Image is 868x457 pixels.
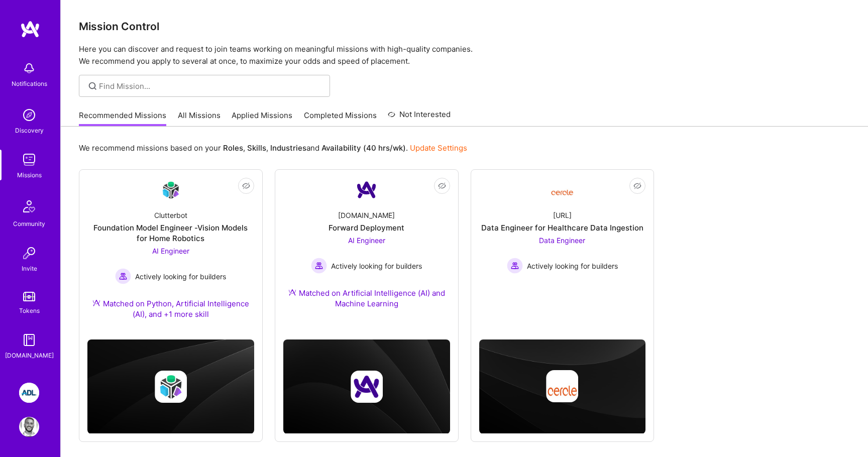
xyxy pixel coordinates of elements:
[19,150,39,170] img: teamwork
[115,268,131,284] img: Actively looking for builders
[438,182,446,190] i: icon EyeClosed
[539,236,585,245] span: Data Engineer
[338,210,395,220] div: [DOMAIN_NAME]
[13,218,45,229] div: Community
[5,350,54,361] div: [DOMAIN_NAME]
[507,258,523,274] img: Actively looking for builders
[79,20,850,33] h3: Mission Control
[223,143,243,153] b: Roles
[283,339,450,434] img: cover
[87,222,254,244] div: Foundation Model Engineer -Vision Models for Home Robotics
[247,143,266,153] b: Skills
[19,330,39,350] img: guide book
[152,247,189,255] span: AI Engineer
[304,110,377,127] a: Completed Missions
[283,288,450,309] div: Matched on Artificial Intelligence (AI) and Machine Learning
[550,182,574,198] img: Company Logo
[283,178,450,321] a: Company Logo[DOMAIN_NAME]Forward DeploymentAI Engineer Actively looking for buildersActively look...
[87,80,98,92] i: icon SearchGrey
[232,110,292,127] a: Applied Missions
[351,371,383,403] img: Company logo
[99,81,322,91] input: Find Mission...
[135,271,226,282] span: Actively looking for builders
[17,194,41,218] img: Community
[553,210,572,220] div: [URL]
[19,305,40,316] div: Tokens
[19,383,39,403] img: ADL: Technology Modernization Sprint 1
[178,110,221,127] a: All Missions
[311,258,327,274] img: Actively looking for builders
[546,370,578,402] img: Company logo
[79,143,467,153] p: We recommend missions based on your , , and .
[19,243,39,263] img: Invite
[12,78,47,89] div: Notifications
[15,125,44,136] div: Discovery
[87,339,254,434] img: cover
[19,105,39,125] img: discovery
[92,299,100,307] img: Ateam Purple Icon
[410,143,467,153] a: Update Settings
[20,20,40,38] img: logo
[270,143,306,153] b: Industries
[19,417,39,437] img: User Avatar
[22,263,37,274] div: Invite
[481,222,643,233] div: Data Engineer for Healthcare Data Ingestion
[155,371,187,403] img: Company logo
[159,178,183,202] img: Company Logo
[633,182,641,190] i: icon EyeClosed
[87,178,254,331] a: Company LogoClutterbotFoundation Model Engineer -Vision Models for Home RoboticsAI Engineer Activ...
[154,210,187,220] div: Clutterbot
[17,383,42,403] a: ADL: Technology Modernization Sprint 1
[321,143,406,153] b: Availability (40 hrs/wk)
[17,170,42,180] div: Missions
[288,288,296,296] img: Ateam Purple Icon
[87,298,254,319] div: Matched on Python, Artificial Intelligence (AI), and +1 more skill
[19,58,39,78] img: bell
[79,110,166,127] a: Recommended Missions
[527,261,618,271] span: Actively looking for builders
[355,178,379,202] img: Company Logo
[479,178,646,301] a: Company Logo[URL]Data Engineer for Healthcare Data IngestionData Engineer Actively looking for bu...
[79,43,850,67] p: Here you can discover and request to join teams working on meaningful missions with high-quality ...
[479,339,646,434] img: cover
[388,108,451,127] a: Not Interested
[17,417,42,437] a: User Avatar
[331,261,422,271] span: Actively looking for builders
[329,222,404,233] div: Forward Deployment
[348,236,385,245] span: AI Engineer
[23,292,35,301] img: tokens
[242,182,250,190] i: icon EyeClosed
